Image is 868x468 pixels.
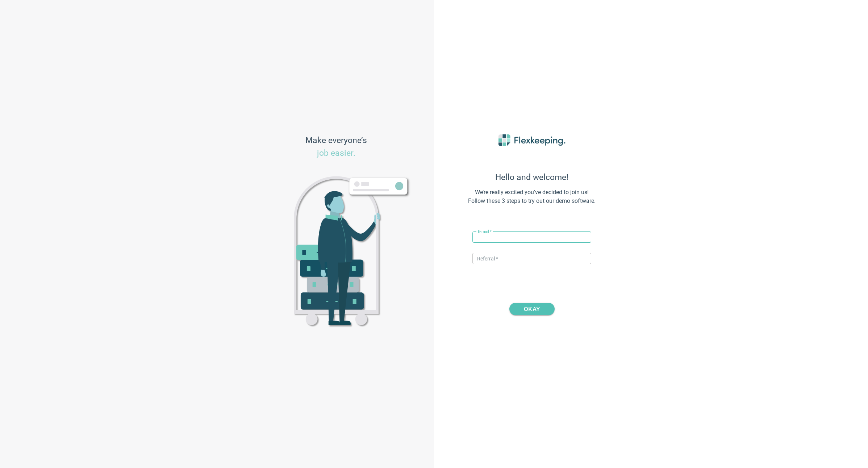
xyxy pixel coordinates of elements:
span: Make everyone’s [305,134,367,160]
span: Hello and welcome! [452,172,612,182]
span: OKAY [524,303,540,315]
span: job easier. [317,148,355,158]
span: We’re really excited you’ve decided to join us! Follow these 3 steps to try out our demo software. [452,188,612,206]
button: OKAY [509,303,555,315]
